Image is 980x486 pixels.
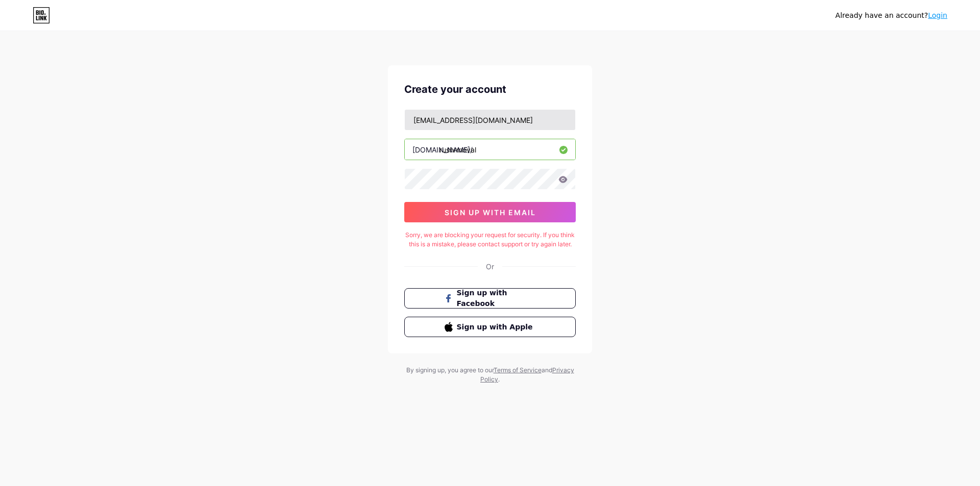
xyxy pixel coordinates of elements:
[412,144,473,155] div: [DOMAIN_NAME]/
[405,139,575,160] input: username
[457,322,536,332] span: Sign up with Apple
[404,231,576,249] div: Sorry, we are blocking your request for security. If you think this is a mistake, please contact ...
[928,11,947,19] a: Login
[404,82,576,97] div: Create your account
[404,317,576,337] button: Sign up with Apple
[404,288,576,309] button: Sign up with Facebook
[404,202,576,222] button: sign up with email
[457,288,536,309] span: Sign up with Facebook
[405,110,575,130] input: Email
[494,366,542,374] a: Terms of Service
[836,10,947,21] div: Already have an account?
[403,366,577,384] div: By signing up, you agree to our and .
[486,261,494,272] div: Or
[445,208,536,217] span: sign up with email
